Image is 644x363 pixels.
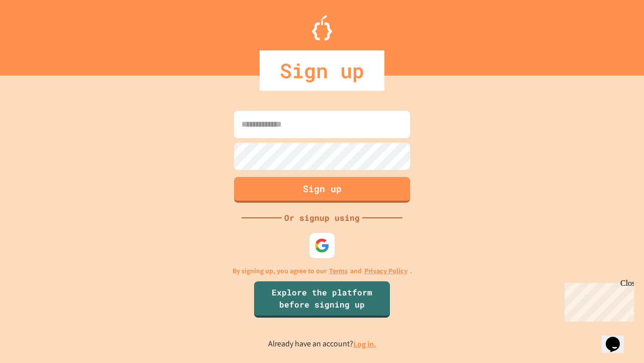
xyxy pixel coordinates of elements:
[329,266,348,276] a: Terms
[232,266,412,276] p: By signing up, you agree to our and .
[268,338,376,350] p: Already have an account?
[260,50,384,91] div: Sign up
[234,177,410,203] button: Sign up
[254,281,390,318] a: Explore the platform before signing up
[560,279,634,322] iframe: chat widget
[314,238,330,253] img: google-icon.svg
[353,339,376,349] a: Log in.
[282,212,362,224] div: Or signup using
[312,15,332,40] img: Logo.svg
[602,323,634,353] iframe: chat widget
[364,266,408,276] a: Privacy Policy
[4,4,69,64] div: Chat with us now!Close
